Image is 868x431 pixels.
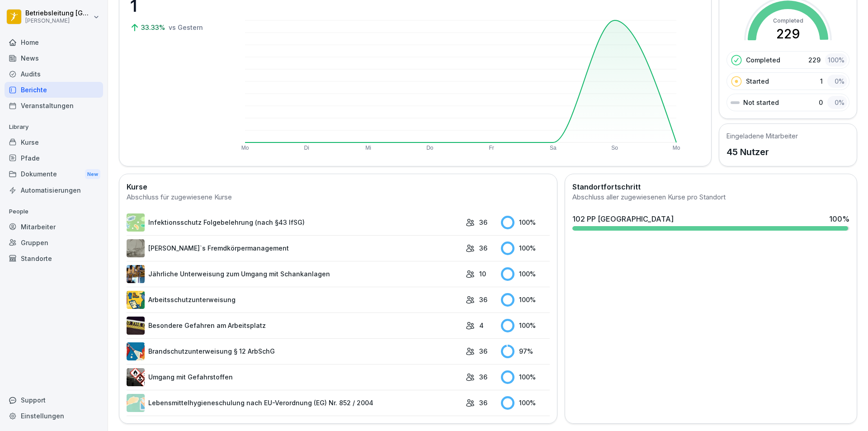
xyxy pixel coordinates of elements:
p: 33.33% [141,23,167,32]
a: Berichte [5,82,103,98]
img: ltafy9a5l7o16y10mkzj65ij.png [127,239,145,257]
p: 4 [479,321,484,330]
div: Dokumente [5,166,103,183]
a: Kurse [5,134,103,150]
div: 0 % [827,96,847,109]
p: [PERSON_NAME] [25,18,91,24]
p: Completed [746,55,780,65]
div: 100 % [829,213,849,224]
img: ro33qf0i8ndaw7nkfv0stvse.png [127,368,145,386]
img: b0iy7e1gfawqjs4nezxuanzk.png [127,342,145,360]
p: 36 [479,243,487,253]
div: New [85,169,100,180]
h2: Standortfortschritt [572,181,849,192]
a: Standorte [5,251,103,266]
a: Infektionsschutz Folgebelehrung (nach §43 IfSG) [127,213,461,232]
a: [PERSON_NAME]`s Fremdkörpermanagement [127,239,461,257]
p: vs Gestern [169,23,203,32]
a: Audits [5,66,103,82]
p: 36 [479,218,487,227]
p: 10 [479,269,486,279]
p: 36 [479,398,487,407]
p: Library [5,120,103,134]
div: 100 % [501,242,550,255]
div: 100 % [501,319,550,332]
div: Abschluss für zugewiesene Kurse [127,192,550,203]
p: Started [746,76,769,86]
text: Fr [489,145,494,151]
a: Pfade [5,150,103,166]
div: 0 % [827,75,847,88]
div: 100 % [501,267,550,281]
div: 100 % [501,370,550,384]
img: tgff07aey9ahi6f4hltuk21p.png [127,213,145,232]
a: News [5,50,103,66]
div: 100 % [825,53,847,66]
img: zq4t51x0wy87l3xh8s87q7rq.png [127,317,145,335]
div: 100 % [501,396,550,410]
a: Brandschutzunterweisung § 12 ArbSchG [127,342,461,360]
p: Not started [743,98,779,107]
a: Mitarbeiter [5,219,103,235]
p: Betriebsleitung [GEOGRAPHIC_DATA] [25,9,91,17]
a: Besondere Gefahren am Arbeitsplatz [127,317,461,335]
text: Do [426,145,434,151]
div: Support [5,392,103,408]
text: Mo [241,145,249,151]
p: People [5,204,103,219]
a: Jährliche Unterweisung zum Umgang mit Schankanlagen [127,265,461,283]
p: 36 [479,346,487,356]
a: Arbeitsschutzunterweisung [127,291,461,309]
a: Gruppen [5,235,103,251]
div: 100 % [501,293,550,307]
a: Einstellungen [5,408,103,424]
a: 102 PP [GEOGRAPHIC_DATA]100% [569,210,853,234]
a: Home [5,34,103,50]
div: 100 % [501,216,550,229]
img: gxsnf7ygjsfsmxd96jxi4ufn.png [127,394,145,412]
p: 36 [479,372,487,382]
a: DokumenteNew [5,166,103,183]
p: 36 [479,295,487,304]
p: 45 Nutzer [726,145,798,159]
text: Mo [673,145,680,151]
p: 229 [808,55,821,65]
div: 97 % [501,345,550,358]
img: etou62n52bjq4b8bjpe35whp.png [127,265,145,283]
p: 0 [819,98,823,107]
a: Lebensmittelhygieneschulung nach EU-Verordnung (EG) Nr. 852 / 2004 [127,394,461,412]
div: 102 PP [GEOGRAPHIC_DATA] [572,213,674,224]
h2: Kurse [127,181,550,192]
div: Abschluss aller zugewiesenen Kurse pro Standort [572,192,849,203]
text: Di [304,145,309,151]
text: Sa [550,145,557,151]
a: Umgang mit Gefahrstoffen [127,368,461,386]
a: Veranstaltungen [5,98,103,114]
p: 1 [820,76,823,86]
h5: Eingeladene Mitarbeiter [726,131,798,141]
img: bgsrfyvhdm6180ponve2jajk.png [127,291,145,309]
a: Automatisierungen [5,182,103,198]
text: So [611,145,618,151]
text: Mi [365,145,371,151]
